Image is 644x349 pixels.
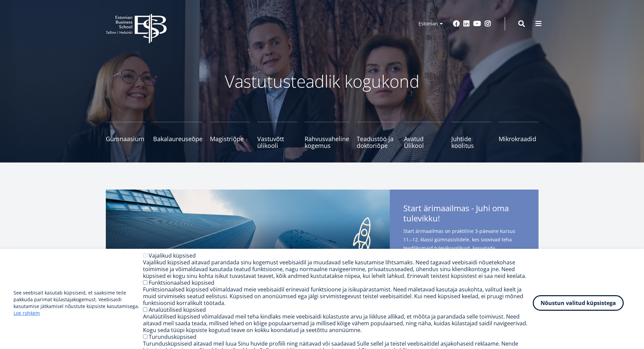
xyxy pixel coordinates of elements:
[106,190,390,318] img: Start arimaailmas
[14,310,40,317] a: Loe rohkem
[106,122,146,149] a: Gümnaasium
[499,122,539,149] a: Mikrokraadid
[210,122,250,149] a: Magistriõpe
[404,135,444,149] span: Avatud Ülikool
[403,213,440,223] span: tulevikku!
[106,135,146,142] span: Gümnaasium
[143,71,501,91] p: Vastutusteadlik kogukond
[484,20,491,27] a: Instagram
[149,279,214,286] label: Funktsionaalsed küpsised
[143,313,533,333] div: Analüütilised küpsised võimaldavad meil teha kindlaks meie veebisaidi külastuste arvu ja liikluse...
[451,122,491,149] a: Juhtide koolitus
[451,135,491,149] span: Juhtide koolitus
[404,122,444,149] a: Avatud Ülikool
[499,135,539,142] span: Mikrokraadid
[305,135,349,149] span: Rahvusvaheline kogemus
[533,295,624,311] button: Nõustun valitud küpsistega
[463,20,470,27] a: Linkedin
[149,252,196,259] label: Vajalikud küpsised
[357,135,397,149] span: Teadustöö ja doktoriõpe
[149,333,196,341] label: Turundusküpsised
[453,20,460,27] a: Facebook
[143,286,533,306] div: Funktsionaalsed küpsised võimaldavad meie veebisaidil erinevaid funktsioone ja isikupärastamist. ...
[14,289,143,317] p: See veebisait kasutab küpsiseid, et saaksime teile pakkuda parimat külastajakogemust. Veebisaidi ...
[257,122,297,149] a: Vastuvõtt ülikooli
[403,227,525,269] span: Start ärimaailmas on praktiline 3-päevane kursus 11.–12. klassi gümnasistidele, kes soovivad teha...
[473,20,481,27] a: Youtube
[357,122,397,149] a: Teadustöö ja doktoriõpe
[143,259,533,279] div: Vajalikud küpsised aitavad parandada sinu kogemust veebisaidil ja muudavad selle kasutamise lihts...
[257,135,297,149] span: Vastuvõtt ülikooli
[305,122,349,149] a: Rahvusvaheline kogemus
[149,306,206,313] label: Analüütilised küpsised
[153,135,202,142] span: Bakalaureuseõpe
[403,203,525,225] span: Start ärimaailmas - Juhi oma
[153,122,202,149] a: Bakalaureuseõpe
[210,135,250,142] span: Magistriõpe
